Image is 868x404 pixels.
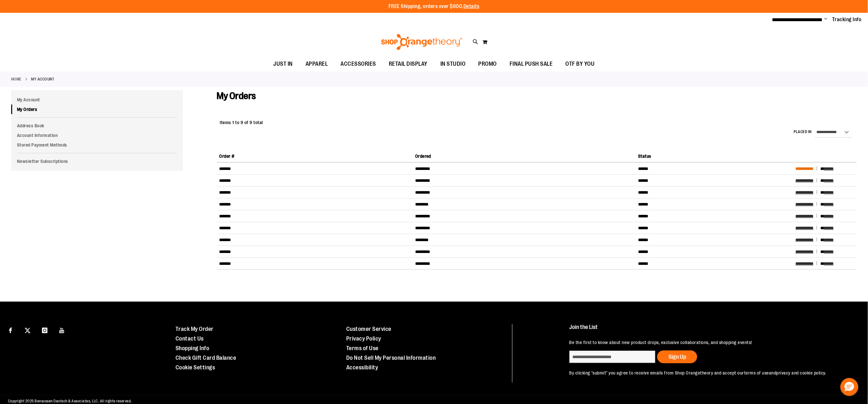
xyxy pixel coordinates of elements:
a: Visit our Instagram page [39,324,50,335]
span: APPAREL [306,57,328,71]
input: enter email [569,350,656,363]
a: Address Book [11,121,183,130]
button: Hello, have a question? Let’s chat. [840,378,858,396]
a: privacy and cookie policy. [776,370,826,375]
label: Placed in [794,129,812,135]
p: FREE Shipping, orders over $600. [389,3,479,10]
p: Be the first to know about new product drops, exclusive collaborations, and shopping events! [569,339,849,346]
a: Contact Us [176,335,204,342]
span: JUST IN [274,57,293,71]
button: Account menu [824,16,828,23]
a: PROMO [472,57,504,72]
button: Sign Up [657,350,697,363]
th: Ordered [413,150,636,162]
a: Customer Service [346,326,391,332]
th: Order # [217,150,413,162]
a: JUST IN [267,57,299,72]
a: Visit our X page [22,324,33,335]
a: Cookie Settings [176,364,215,371]
a: My Orders [11,105,183,114]
a: RETAIL DISPLAY [382,57,434,72]
a: Tracking Info [832,16,862,23]
span: ACCESSORIES [341,57,376,71]
a: terms of use [744,370,769,375]
a: Details [463,4,479,9]
a: Shopping Info [176,345,209,351]
a: Stored Payment Methods [11,140,183,150]
span: Items 1 to 9 of 9 total [220,120,263,125]
img: Twitter [25,328,30,333]
a: ACCESSORIES [334,57,383,72]
span: RETAIL DISPLAY [389,57,428,71]
p: By clicking "submit" you agree to receive emails from Shop Orangetheory and accept our and [569,370,849,376]
a: Visit our Youtube page [56,324,68,335]
a: Privacy Policy [346,335,381,342]
span: My Orders [217,90,256,101]
span: OTF BY YOU [566,57,595,71]
th: Status [635,150,793,162]
strong: My Account [31,76,54,82]
a: FINAL PUSH SALE [503,57,559,72]
span: IN STUDIO [440,57,466,71]
a: Track My Order [176,326,214,332]
a: Terms of Use [346,345,379,351]
a: Check Gift Card Balance [176,355,236,361]
a: Home [11,76,21,82]
a: OTF BY YOU [559,57,601,72]
a: APPAREL [299,57,334,72]
a: Accessibility [346,364,378,371]
span: Copyright 2025 Bensussen Deutsch & Associates, LLC. All rights reserved. [8,399,132,403]
span: FINAL PUSH SALE [510,57,553,71]
img: Shop Orangetheory [380,34,463,50]
span: Sign Up [668,354,686,360]
h4: Join the List [569,324,849,336]
a: Do Not Sell My Personal Information [346,355,436,361]
a: IN STUDIO [434,57,472,72]
a: My Account [11,95,183,105]
a: Visit our Facebook page [5,324,16,335]
a: Newsletter Subscriptions [11,156,183,166]
span: PROMO [479,57,497,71]
a: Account Information [11,130,183,140]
